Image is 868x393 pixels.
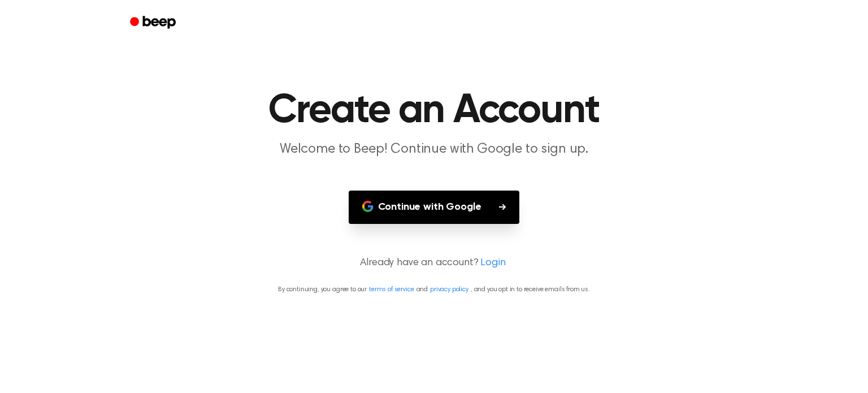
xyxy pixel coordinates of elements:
p: By continuing, you agree to our and , and you opt in to receive emails from us. [14,284,854,295]
a: Login [480,256,505,271]
a: terms of service [369,286,414,293]
a: Beep [122,12,186,34]
p: Already have an account? [14,256,854,271]
button: Continue with Google [349,191,520,224]
h1: Create an Account [145,90,723,131]
a: privacy policy [430,286,468,293]
p: Welcome to Beep! Continue with Google to sign up. [217,140,651,159]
